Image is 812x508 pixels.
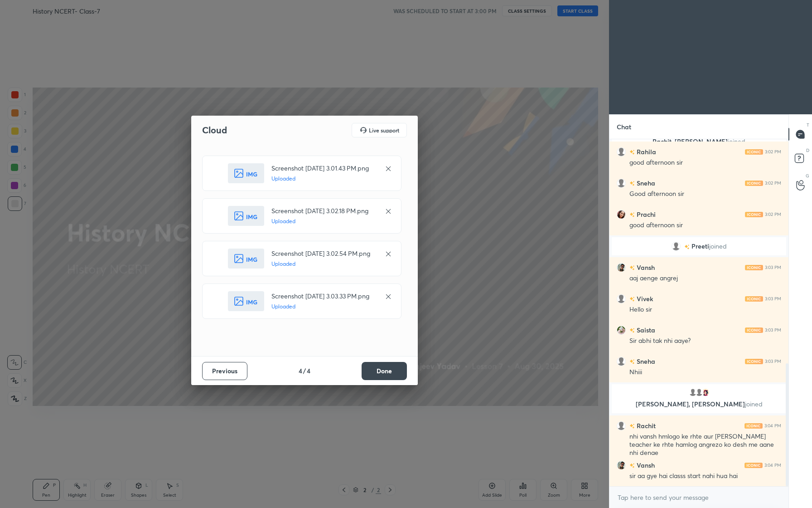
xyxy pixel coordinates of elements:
[765,149,781,155] div: 3:02 PM
[629,158,781,167] div: good afternoon sir
[745,212,763,217] img: iconic-light.a09c19a4.png
[764,463,781,468] div: 3:04 PM
[709,243,727,250] span: joined
[362,362,407,380] button: Done
[307,366,310,376] h4: 4
[765,212,781,217] div: 3:02 PM
[609,115,638,139] p: Chat
[369,127,399,133] h5: Live support
[635,460,655,470] h6: Vansh
[617,179,626,188] img: default.png
[271,291,376,301] h4: Screenshot [DATE] 3.03.33 PM.png
[629,424,635,429] img: no-rating-badge.077c3623.svg
[271,206,376,215] h4: Screenshot [DATE] 3.02.18 PM.png
[629,368,781,377] div: Nhiii
[635,325,655,335] h6: Saista
[617,357,626,366] img: default.png
[629,265,635,270] img: no-rating-badge.077c3623.svg
[271,303,376,311] h5: Uploaded
[609,139,788,486] div: grid
[635,294,653,303] h6: Vivek
[745,359,763,364] img: iconic-light.a09c19a4.png
[629,190,781,199] div: Good afternoon sir
[672,242,681,251] img: default.png
[635,263,655,272] h6: Vansh
[635,210,656,219] h6: Prachi
[617,461,626,470] img: cfb13ffe98114854bba5199f6fb02039.jpg
[629,359,635,364] img: no-rating-badge.077c3623.svg
[271,163,376,173] h4: Screenshot [DATE] 3.01.43 PM.png
[629,221,781,230] div: good afternoon sir
[617,401,781,408] p: [PERSON_NAME], [PERSON_NAME]
[299,366,302,376] h4: 4
[635,147,656,156] h6: Rahila
[629,181,635,186] img: no-rating-badge.077c3623.svg
[629,212,635,217] img: no-rating-badge.077c3623.svg
[629,305,781,314] div: Hello sir
[629,463,635,468] img: no-rating-badge.077c3623.svg
[807,122,809,128] p: T
[271,217,376,225] h5: Uploaded
[765,296,781,302] div: 3:03 PM
[744,463,763,468] img: iconic-light.a09c19a4.png
[764,423,781,429] div: 3:04 PM
[617,210,626,219] img: d489c4b7127b407f8a3e39f43be22fec.png
[617,263,626,272] img: cfb13ffe98114854bba5199f6fb02039.jpg
[695,388,704,397] img: default.png
[745,265,763,270] img: iconic-light.a09c19a4.png
[617,294,626,303] img: default.png
[691,243,709,250] span: Preeti
[617,147,626,156] img: default.png
[617,326,626,335] img: ab7d10b006b04d59a5198bc4c268c61a.jpg
[629,472,781,481] div: sir aa gye hai classs start nahi hua hai
[745,400,763,408] span: joined
[271,249,376,258] h4: Screenshot [DATE] 3.02.54 PM.png
[271,175,376,183] h5: Uploaded
[745,327,763,333] img: iconic-light.a09c19a4.png
[202,124,227,136] h2: Cloud
[303,366,306,376] h4: /
[629,150,635,155] img: no-rating-badge.077c3623.svg
[744,423,763,429] img: iconic-light.a09c19a4.png
[745,149,763,155] img: iconic-light.a09c19a4.png
[629,297,635,302] img: no-rating-badge.077c3623.svg
[635,178,655,188] h6: Sneha
[701,388,710,397] img: 41874182_8DE37DB0-9027-43CC-A510-CD3E4D78CF72.png
[617,421,626,430] img: default.png
[806,147,809,154] p: D
[765,327,781,333] div: 3:03 PM
[635,421,656,430] h6: Rachit
[629,337,781,346] div: Sir abhi tak nhi aaye?
[745,181,763,186] img: iconic-light.a09c19a4.png
[629,432,781,458] div: nhi vansh hmlogo ke rhte aur [PERSON_NAME] teacher ke rhte hamlog angrezo ko desh me aane nhi denge
[684,244,690,249] img: no-rating-badge.077c3623.svg
[765,359,781,364] div: 3:03 PM
[806,172,809,179] p: G
[271,260,376,268] h5: Uploaded
[765,265,781,270] div: 3:03 PM
[635,357,655,366] h6: Sneha
[688,388,697,397] img: default.png
[629,274,781,283] div: aaj aenge angrej
[765,181,781,186] div: 3:02 PM
[745,296,763,302] img: iconic-light.a09c19a4.png
[629,328,635,333] img: no-rating-badge.077c3623.svg
[202,362,247,380] button: Previous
